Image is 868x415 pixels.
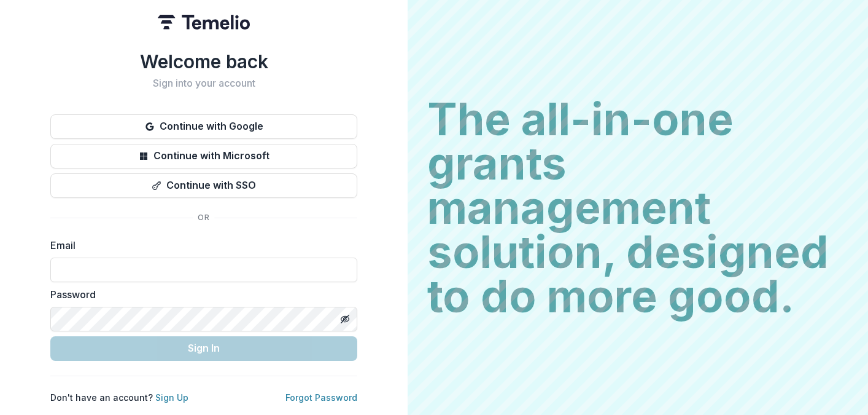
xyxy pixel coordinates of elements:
[50,287,350,302] label: Password
[335,309,355,329] button: Toggle password visibility
[50,238,350,253] label: Email
[50,336,357,361] button: Sign In
[285,392,357,403] a: Forgot Password
[50,391,188,404] p: Don't have an account?
[155,392,188,403] a: Sign Up
[50,114,357,139] button: Continue with Google
[50,173,357,198] button: Continue with SSO
[158,15,250,30] img: Temelio
[50,50,357,73] h1: Welcome back
[50,144,357,168] button: Continue with Microsoft
[50,77,357,89] h2: Sign into your account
